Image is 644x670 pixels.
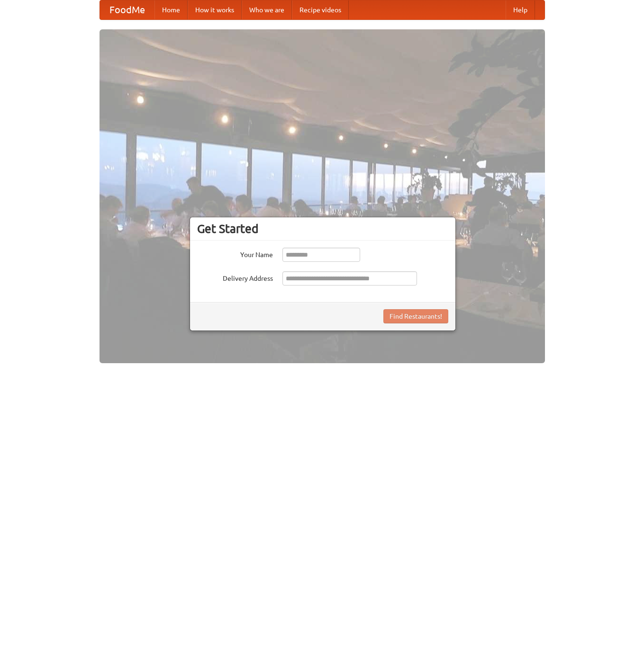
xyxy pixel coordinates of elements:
[506,0,535,19] a: Help
[100,0,154,19] a: FoodMe
[197,248,273,259] label: Your Name
[197,271,273,283] label: Delivery Address
[383,309,448,323] button: Find Restaurants!
[154,0,188,19] a: Home
[197,222,448,236] h3: Get Started
[242,0,292,19] a: Who we are
[188,0,242,19] a: How it works
[292,0,349,19] a: Recipe videos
